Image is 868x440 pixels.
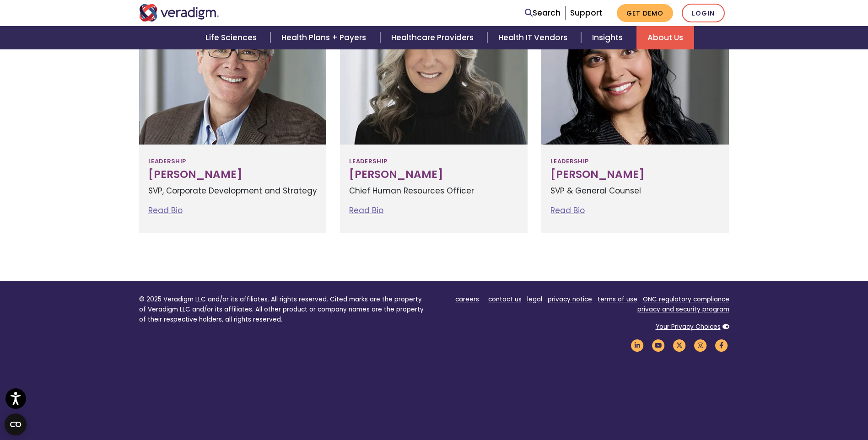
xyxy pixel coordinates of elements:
a: Read Bio [550,205,585,216]
span: Leadership [550,154,588,168]
a: Your Privacy Choices [656,322,721,331]
img: Veradigm logo [139,4,219,21]
a: Veradigm LinkedIn Link [630,341,645,349]
a: terms of use [598,295,637,304]
a: privacy and security program [637,305,729,314]
h3: [PERSON_NAME] [148,168,318,181]
a: Get Demo [617,4,673,22]
p: SVP & General Counsel [550,185,720,197]
a: Veradigm YouTube Link [651,341,666,349]
h3: [PERSON_NAME] [349,168,518,181]
a: About Us [636,26,694,49]
a: Insights [581,26,636,49]
a: Veradigm Instagram Link [693,341,708,349]
a: Read Bio [349,205,383,216]
p: Chief Human Resources Officer [349,185,518,197]
a: Healthcare Providers [380,26,487,49]
a: contact us [488,295,522,304]
a: Support [570,7,602,18]
a: careers [455,295,479,304]
a: legal [527,295,542,304]
a: Veradigm Twitter Link [672,341,687,349]
p: SVP, Corporate Development and Strategy [148,185,318,197]
a: ONC regulatory compliance [643,295,729,304]
span: Leadership [349,154,387,168]
span: Leadership [148,154,186,168]
a: privacy notice [548,295,592,304]
button: Open CMP widget [5,413,27,435]
a: Health Plans + Payers [270,26,380,49]
h3: [PERSON_NAME] [550,168,720,181]
a: Login [682,4,725,22]
a: Veradigm Facebook Link [714,341,729,349]
a: Life Sciences [194,26,270,49]
p: © 2025 Veradigm LLC and/or its affiliates. All rights reserved. Cited marks are the property of V... [139,295,427,324]
a: Search [525,7,561,19]
a: Health IT Vendors [487,26,581,49]
a: Read Bio [148,205,183,216]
